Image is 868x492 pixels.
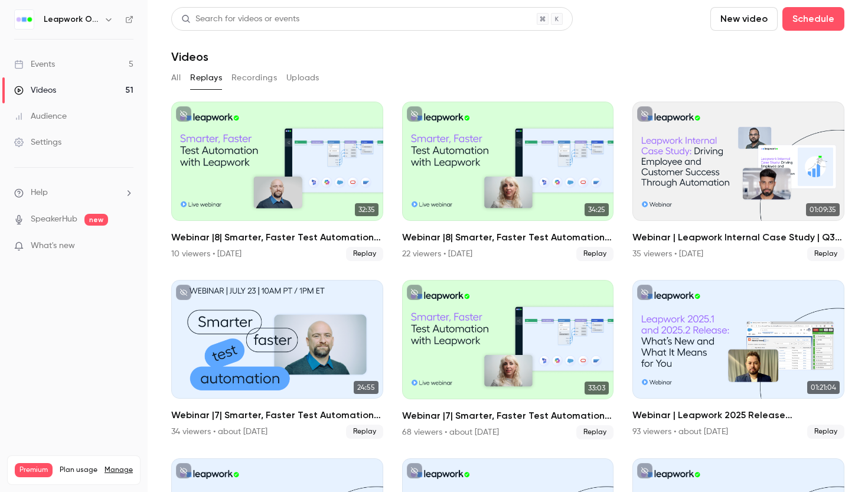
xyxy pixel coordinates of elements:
[44,14,99,25] h6: Leapwork Online Event
[632,230,844,245] h2: Webinar | Leapwork Internal Case Study | Q3 2025
[171,248,242,260] div: 10 viewers • [DATE]
[632,102,844,261] li: Webinar | Leapwork Internal Case Study | Q3 2025
[346,425,383,439] span: Replay
[171,408,383,422] h2: Webinar |7| Smarter, Faster Test Automation with Leapwork | [GEOGRAPHIC_DATA] | Q2 2025
[632,408,844,422] h2: Webinar | Leapwork 2025 Release Walkthrough | Q3 2025
[31,187,48,199] span: Help
[402,102,614,261] a: 34:25Webinar |8| Smarter, Faster Test Automation with Leapwork | EMEA | Q3 202522 viewers • [DATE...
[402,230,614,245] h2: Webinar |8| Smarter, Faster Test Automation with Leapwork | EMEA | Q3 2025
[407,463,422,478] button: unpublished
[807,425,844,439] span: Replay
[407,285,422,300] button: unpublished
[31,240,75,252] span: What's new
[402,426,499,438] div: 68 viewers • about [DATE]
[105,465,133,475] a: Manage
[402,280,614,439] a: 33:03Webinar |7| Smarter, Faster Test Automation with Leapwork | EMEA | Q2 202568 viewers • about...
[576,425,614,439] span: Replay
[171,230,383,245] h2: Webinar |8| Smarter, Faster Test Automation with Leapwork | [GEOGRAPHIC_DATA] | Q3 2025
[807,381,840,394] span: 01:21:04
[171,280,383,439] li: Webinar |7| Smarter, Faster Test Automation with Leapwork | US | Q2 2025
[637,285,652,300] button: unpublished
[15,463,53,477] span: Premium
[14,58,55,70] div: Events
[637,106,652,122] button: unpublished
[14,84,56,96] div: Videos
[782,7,844,31] button: Schedule
[31,213,77,226] a: SpeakerHub
[585,382,609,395] span: 33:03
[14,110,67,122] div: Audience
[171,50,208,64] h1: Videos
[585,203,609,216] span: 34:25
[346,247,383,261] span: Replay
[402,409,614,423] h2: Webinar |7| Smarter, Faster Test Automation with Leapwork | EMEA | Q2 2025
[15,10,34,29] img: Leapwork Online Event
[14,136,61,148] div: Settings
[84,214,108,226] span: new
[632,280,844,439] a: 01:21:04Webinar | Leapwork 2025 Release Walkthrough | Q3 202593 viewers • about [DATE]Replay
[710,7,778,31] button: New video
[176,285,191,300] button: unpublished
[171,69,181,87] button: All
[231,69,277,87] button: Recordings
[190,69,222,87] button: Replays
[171,102,383,261] li: Webinar |8| Smarter, Faster Test Automation with Leapwork | US | Q3 2025
[402,280,614,439] li: Webinar |7| Smarter, Faster Test Automation with Leapwork | EMEA | Q2 2025
[806,203,840,216] span: 01:09:35
[176,463,191,478] button: unpublished
[171,280,383,439] a: 24:55Webinar |7| Smarter, Faster Test Automation with Leapwork | [GEOGRAPHIC_DATA] | Q2 202534 vi...
[354,381,378,394] span: 24:55
[171,426,267,438] div: 34 viewers • about [DATE]
[286,69,319,87] button: Uploads
[181,13,299,25] div: Search for videos or events
[576,247,614,261] span: Replay
[407,106,422,122] button: unpublished
[60,465,97,475] span: Plan usage
[637,463,652,478] button: unpublished
[402,248,472,260] div: 22 viewers • [DATE]
[171,102,383,261] a: 32:35Webinar |8| Smarter, Faster Test Automation with Leapwork | [GEOGRAPHIC_DATA] | Q3 202510 vi...
[632,248,703,260] div: 35 viewers • [DATE]
[402,102,614,261] li: Webinar |8| Smarter, Faster Test Automation with Leapwork | EMEA | Q3 2025
[171,7,844,485] section: Videos
[632,426,728,438] div: 93 viewers • about [DATE]
[632,102,844,261] a: 01:09:35Webinar | Leapwork Internal Case Study | Q3 202535 viewers • [DATE]Replay
[355,203,378,216] span: 32:35
[176,106,191,122] button: unpublished
[14,187,133,199] li: help-dropdown-opener
[632,280,844,439] li: Webinar | Leapwork 2025 Release Walkthrough | Q3 2025
[807,247,844,261] span: Replay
